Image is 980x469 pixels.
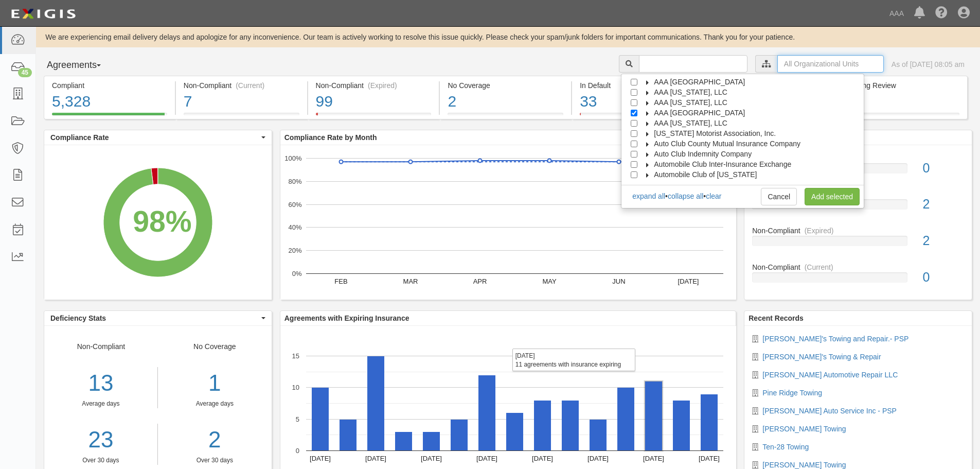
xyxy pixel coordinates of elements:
[836,113,968,121] a: Pending Review36
[288,247,301,254] text: 20%
[706,192,721,200] a: clear
[316,91,432,113] div: 99
[334,277,347,285] text: FEB
[158,341,272,465] div: No Coverage
[632,192,665,200] a: expand all
[166,367,264,399] div: 1
[44,130,272,145] button: Compliance Rate
[36,32,980,42] div: We are experiencing email delivery delays and apologize for any inconvenience. Our team is active...
[762,407,897,415] a: [PERSON_NAME] Auto Service Inc - PSP
[654,98,727,107] span: AAA [US_STATE], LLC
[805,225,834,236] div: (Expired)
[308,113,439,121] a: Non-Compliant(Expired)99
[284,154,302,162] text: 100%
[668,192,703,200] a: collapse all
[654,119,727,127] span: AAA [US_STATE], LLC
[915,195,972,214] div: 2
[176,113,307,121] a: Non-Compliant(Current)7
[292,384,299,391] text: 10
[44,399,157,408] div: Average days
[288,223,301,231] text: 40%
[761,188,797,205] a: Cancel
[762,389,822,397] a: Pine Ridge Towing
[654,88,727,96] span: AAA [US_STATE], LLC
[476,455,497,462] text: [DATE]
[915,232,972,250] div: 2
[166,456,264,465] div: Over 30 days
[752,153,964,189] a: No Coverage0
[288,178,301,185] text: 80%
[44,55,121,76] button: Agreements
[805,188,860,205] a: Add selected
[612,277,625,285] text: JUN
[50,313,259,323] span: Deficiency Stats
[542,277,557,285] text: MAY
[752,262,964,291] a: Non-Compliant(Current)0
[440,113,571,121] a: No Coverage2
[296,415,299,423] text: 5
[744,225,972,236] div: Non-Compliant
[52,91,167,113] div: 5,328
[44,424,157,456] a: 23
[292,352,299,360] text: 15
[805,262,833,272] div: (Current)
[654,160,791,168] span: Automobile Club Inter-Insurance Exchange
[699,455,720,462] text: [DATE]
[643,455,664,462] text: [DATE]
[844,80,959,91] div: Pending Review
[654,129,776,137] span: [US_STATE] Motorist Association, Inc.
[8,5,79,23] img: logo-5460c22ac91f19d4615b14bd174203de0afe785f0fc80cf4dbbc73dc1793850b.png
[473,277,487,285] text: APR
[368,80,397,91] div: (Expired)
[678,277,699,285] text: [DATE]
[580,80,696,91] div: In Default
[762,425,846,433] a: [PERSON_NAME] Towing
[50,132,259,143] span: Compliance Rate
[44,367,157,399] div: 13
[280,145,736,300] svg: A chart.
[310,455,331,462] text: [DATE]
[166,424,264,456] a: 2
[284,133,377,142] b: Compliance Rate by Month
[762,461,846,469] a: [PERSON_NAME] Towing
[184,80,299,91] div: Non-Compliant (Current)
[403,277,418,285] text: MAR
[654,109,745,117] span: AAA [GEOGRAPHIC_DATA]
[935,7,948,20] i: Help Center - Complianz
[915,159,972,178] div: 0
[752,189,964,225] a: In Default2
[892,59,965,70] div: As of [DATE] 08:05 am
[639,55,747,73] input: Search Agreements
[44,456,157,465] div: Over 30 days
[752,225,964,262] a: Non-Compliant(Expired)2
[632,191,721,201] div: • •
[777,55,884,73] input: All Organizational Units
[572,113,703,121] a: In Default33
[744,262,972,272] div: Non-Compliant
[166,399,264,408] div: Average days
[762,443,809,451] a: Ten-28 Towing
[236,80,264,91] div: (Current)
[512,349,635,371] div: [DATE] 11 agreements with insurance expiring
[44,341,158,465] div: Non-Compliant
[654,170,757,179] span: Automobile Club of [US_STATE]
[316,80,432,91] div: Non-Compliant (Expired)
[762,371,898,379] a: [PERSON_NAME] Automotive Repair LLC
[587,455,609,462] text: [DATE]
[749,314,804,322] b: Recent Records
[762,335,908,343] a: [PERSON_NAME]'s Towing and Repair.- PSP
[365,455,386,462] text: [DATE]
[532,455,553,462] text: [DATE]
[654,78,745,86] span: AAA [GEOGRAPHIC_DATA]
[654,150,752,158] span: Auto Club Indemnity Company
[44,311,272,325] button: Deficiency Stats
[44,145,272,300] svg: A chart.
[654,140,800,148] span: Auto Club County Mutual Insurance Company
[184,91,299,113] div: 7
[448,80,563,91] div: No Coverage
[52,80,167,91] div: Compliant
